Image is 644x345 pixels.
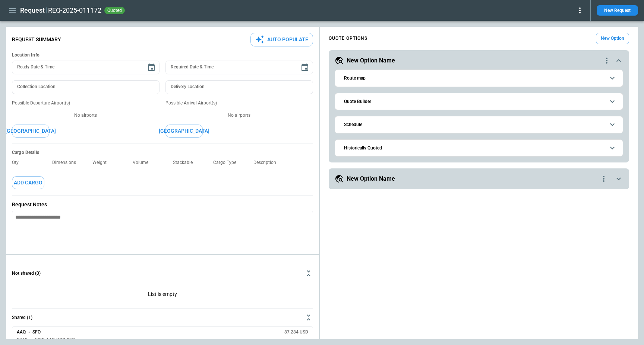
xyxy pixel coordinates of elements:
[20,6,45,15] h1: Request
[144,60,159,75] button: Choose date
[12,315,32,320] h6: Shared (1)
[165,100,313,106] p: Possible Arrival Airport(s)
[347,57,395,65] h5: New Option Name
[341,93,617,110] button: Quote Builder
[284,330,308,335] h6: 87,284 USD
[12,112,160,119] p: No airports
[596,33,629,44] button: New Option
[12,201,313,208] p: Request Notes
[320,30,638,192] div: scrollable content
[52,160,82,165] p: Dimensions
[344,122,362,127] h6: Schedule
[341,70,617,87] button: Route map
[253,160,282,165] p: Description
[335,174,623,183] button: New Option Namequote-option-actions
[329,37,367,40] h4: QUOTE OPTIONS
[133,160,154,165] p: Volume
[165,125,203,138] button: [GEOGRAPHIC_DATA]
[17,330,41,335] h6: AAQ → SFO
[173,160,199,165] p: Stackable
[106,8,123,13] span: quoted
[344,76,366,81] h6: Route map
[599,174,608,183] div: quote-option-actions
[341,116,617,133] button: Schedule
[12,264,313,282] button: Not shared (0)
[335,56,623,65] button: New Option Namequote-option-actions
[35,338,75,342] h6: MEX-AAQ-LWO-SFO
[12,150,313,155] h6: Cargo Details
[344,146,382,151] h6: Historically Quoted
[48,6,101,15] h2: REQ-2025-011172
[297,60,312,75] button: Choose date
[12,282,313,308] p: List is empty
[12,309,313,326] button: Shared (1)
[341,140,617,157] button: Historically Quoted
[17,338,28,342] h6: B762
[12,271,41,276] h6: Not shared (0)
[344,99,371,104] h6: Quote Builder
[12,52,313,58] h6: Location Info
[213,160,242,165] p: Cargo Type
[12,125,49,138] button: [GEOGRAPHIC_DATA]
[12,36,61,43] p: Request Summary
[165,112,313,119] p: No airports
[12,100,160,106] p: Possible Departure Airport(s)
[92,160,113,165] p: Weight
[12,176,44,189] button: Add Cargo
[12,160,25,165] p: Qty
[347,175,395,183] h5: New Option Name
[597,5,638,16] button: New Request
[250,33,313,46] button: Auto Populate
[12,282,313,308] div: Not shared (0)
[602,56,611,65] div: quote-option-actions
